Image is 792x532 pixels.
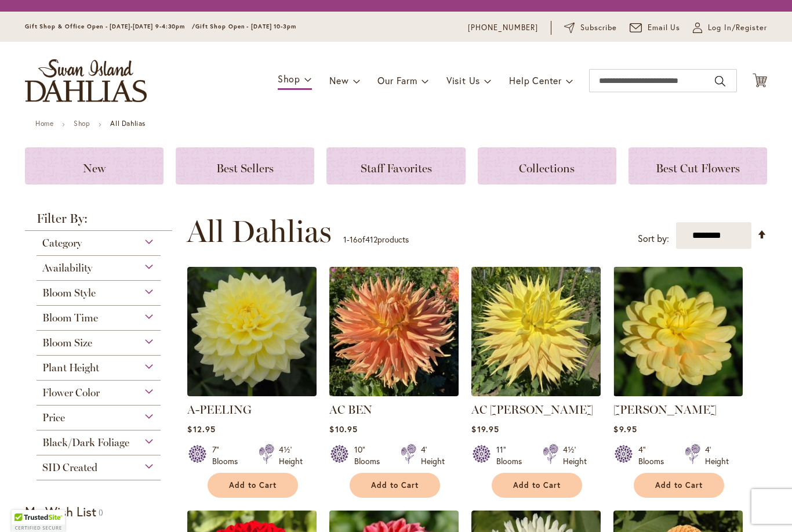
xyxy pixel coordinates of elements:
[74,119,90,128] a: Shop
[25,212,172,231] strong: Filter By:
[187,388,317,399] a: A-Peeling
[42,386,100,399] span: Flower Color
[613,403,717,417] a: [PERSON_NAME]
[613,424,637,435] span: $9.95
[42,336,92,349] span: Bloom Size
[216,161,274,175] span: Best Sellers
[564,22,617,34] a: Subscribe
[83,161,106,175] span: New
[509,74,562,86] span: Help Center
[329,74,348,86] span: New
[278,73,300,85] span: Shop
[25,147,164,184] a: New
[628,147,767,184] a: Best Cut Flowers
[187,267,317,396] img: A-Peeling
[329,267,459,396] img: AC BEN
[195,23,296,30] span: Gift Shop Open - [DATE] 10-3pm
[492,473,582,498] button: Add to Cart
[208,473,298,498] button: Add to Cart
[329,424,357,435] span: $10.95
[229,480,277,490] span: Add to Cart
[42,361,99,374] span: Plant Height
[630,22,681,34] a: Email Us
[638,228,669,249] label: Sort by:
[187,403,252,417] a: A-PEELING
[377,74,417,86] span: Our Farm
[25,59,147,102] a: store logo
[343,234,347,245] span: 1
[634,473,724,498] button: Add to Cart
[613,267,743,396] img: AHOY MATEY
[580,22,617,34] span: Subscribe
[25,23,195,30] span: Gift Shop & Office Open - [DATE]-[DATE] 9-4:30pm /
[25,503,96,520] strong: My Wish List
[513,480,561,490] span: Add to Cart
[42,312,98,324] span: Bloom Time
[638,444,671,467] div: 4" Blooms
[705,444,729,467] div: 4' Height
[519,161,575,175] span: Collections
[478,147,616,184] a: Collections
[563,444,587,467] div: 4½' Height
[35,119,53,128] a: Home
[371,480,419,490] span: Add to Cart
[471,388,601,399] a: AC Jeri
[279,444,303,467] div: 4½' Height
[12,510,65,532] div: TrustedSite Certified
[471,424,499,435] span: $19.95
[187,424,215,435] span: $12.95
[42,461,97,474] span: SID Created
[708,22,767,34] span: Log In/Register
[110,119,146,128] strong: All Dahlias
[365,234,377,245] span: 412
[187,214,332,249] span: All Dahlias
[613,388,743,399] a: AHOY MATEY
[471,267,601,396] img: AC Jeri
[329,403,372,417] a: AC BEN
[468,22,538,34] a: [PHONE_NUMBER]
[350,473,440,498] button: Add to Cart
[176,147,314,184] a: Best Sellers
[496,444,529,467] div: 11" Blooms
[354,444,387,467] div: 10" Blooms
[648,22,681,34] span: Email Us
[42,287,96,299] span: Bloom Style
[471,403,593,417] a: AC [PERSON_NAME]
[656,161,740,175] span: Best Cut Flowers
[446,74,480,86] span: Visit Us
[693,22,767,34] a: Log In/Register
[655,480,703,490] span: Add to Cart
[42,262,92,274] span: Availability
[326,147,465,184] a: Staff Favorites
[715,72,725,91] button: Search
[421,444,445,467] div: 4' Height
[42,237,82,249] span: Category
[343,230,409,249] p: - of products
[42,411,65,424] span: Price
[361,161,432,175] span: Staff Favorites
[42,436,129,449] span: Black/Dark Foliage
[329,388,459,399] a: AC BEN
[350,234,358,245] span: 16
[212,444,245,467] div: 7" Blooms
